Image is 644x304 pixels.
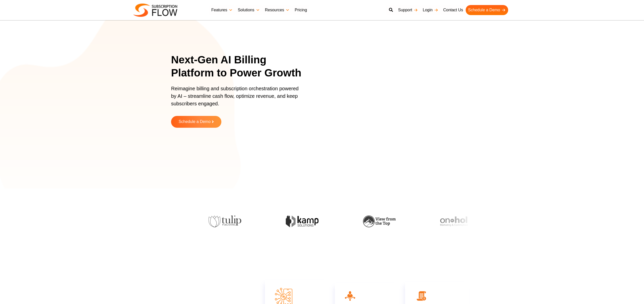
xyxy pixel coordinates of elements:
[292,5,309,15] a: Pricing
[415,290,428,302] img: 02
[345,291,355,301] img: icon10
[466,5,508,15] a: Schedule a Demo
[420,5,441,15] a: Login
[262,5,292,15] a: Resources
[209,5,235,15] a: Features
[441,5,466,15] a: Contact Us
[171,85,302,112] p: Reimagine billing and subscription orchestration powered by AI – streamline cash flow, optimize r...
[179,120,211,124] span: Schedule a Demo
[171,53,308,80] h1: Next-Gen AI Billing Platform to Power Growth
[209,215,241,228] img: tulip-publishing
[235,5,262,15] a: Solutions
[395,5,420,15] a: Support
[133,4,177,17] img: Subscriptionflow
[363,215,396,227] img: view-from-the-top
[286,215,318,227] img: kamp-solution
[171,116,221,128] a: Schedule a Demo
